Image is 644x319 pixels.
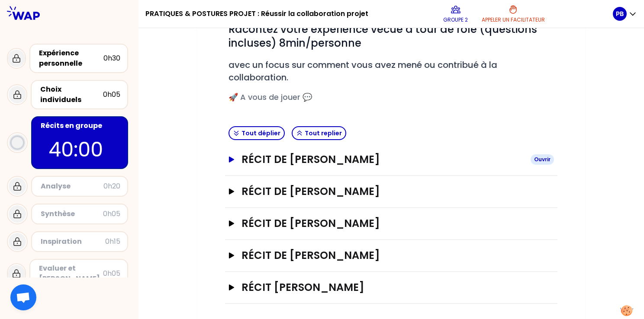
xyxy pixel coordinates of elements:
[48,134,111,165] p: 40:00
[41,236,105,247] div: Inspiration
[241,153,524,166] h3: Récit de [PERSON_NAME]
[41,181,103,191] div: Analyse
[440,1,471,27] button: Groupe 2
[103,268,120,279] div: 0h05
[229,22,540,50] span: Racontez votre expérience vécue à tour de rôle (questions incluses) 8min/personne
[41,209,103,219] div: Synthèse
[241,217,524,230] h3: Récit de [PERSON_NAME]
[616,10,624,18] p: PB
[103,53,120,64] div: 0h30
[478,1,548,27] button: Appeler un facilitateur
[41,121,120,131] div: Récits en groupe
[229,281,554,294] button: Récit [PERSON_NAME]
[39,48,103,69] div: Expérience personnelle
[229,59,499,83] span: avec un focus sur comment vous avez mené ou contribué à la collaboration.
[292,126,346,140] button: Tout replier
[229,185,554,198] button: Récit de [PERSON_NAME]
[40,84,103,105] div: Choix individuels
[10,284,36,310] div: Ouvrir le chat
[531,154,554,165] div: Ouvrir
[229,153,554,166] button: Récit de [PERSON_NAME]Ouvrir
[482,16,545,23] p: Appeler un facilitateur
[241,249,524,262] h3: Récit de [PERSON_NAME]
[241,185,524,198] h3: Récit de [PERSON_NAME]
[241,281,524,294] h3: Récit [PERSON_NAME]
[39,263,103,284] div: Evaluer et [PERSON_NAME]
[103,89,120,100] div: 0h05
[103,209,120,219] div: 0h05
[229,126,285,140] button: Tout déplier
[229,249,554,262] button: Récit de [PERSON_NAME]
[443,16,468,23] p: Groupe 2
[613,7,637,21] button: PB
[103,181,120,191] div: 0h20
[105,236,120,247] div: 0h15
[229,217,554,230] button: Récit de [PERSON_NAME]
[229,92,312,102] span: 🚀 A vous de jouer 💬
